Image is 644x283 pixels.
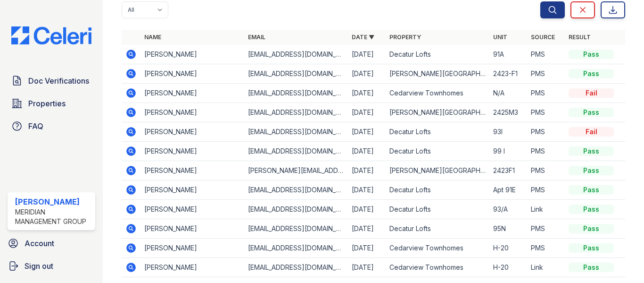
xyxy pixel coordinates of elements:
td: N/A [489,84,527,103]
td: [PERSON_NAME][EMAIL_ADDRESS][DOMAIN_NAME] [244,161,348,180]
td: [PERSON_NAME][GEOGRAPHIC_DATA] [386,64,489,84]
td: PMS [527,45,565,64]
td: [PERSON_NAME] [140,258,244,277]
td: PMS [527,103,565,122]
a: Sign out [4,257,99,275]
a: Properties [8,94,95,113]
td: PMS [527,122,565,142]
td: [PERSON_NAME][GEOGRAPHIC_DATA] [386,161,489,180]
div: Pass [569,185,614,195]
td: [DATE] [348,258,386,277]
div: Pass [569,224,614,233]
td: [PERSON_NAME] [140,64,244,84]
div: Pass [569,205,614,214]
div: Fail [569,127,614,137]
span: Properties [28,98,66,109]
td: [PERSON_NAME] [140,142,244,161]
img: CE_Logo_Blue-a8612792a0a2168367f1c8372b55b34899dd931a85d93a1a3d3e32e68fde9ad4.png [4,26,99,44]
td: [PERSON_NAME] [140,45,244,64]
a: Doc Verifications [8,71,95,90]
td: [PERSON_NAME] [140,122,244,142]
td: 2423F1 [489,161,527,180]
td: PMS [527,180,565,200]
a: Unit [493,34,507,41]
td: [DATE] [348,45,386,64]
td: [EMAIL_ADDRESS][DOMAIN_NAME] [244,219,348,239]
div: Fail [569,88,614,98]
td: PMS [527,219,565,239]
td: Link [527,258,565,277]
div: Pass [569,50,614,59]
div: [PERSON_NAME] [15,196,91,207]
td: Decatur Lofts [386,200,489,219]
td: [DATE] [348,180,386,200]
div: Pass [569,108,614,117]
td: [DATE] [348,84,386,103]
td: [EMAIL_ADDRESS][DOMAIN_NAME] [244,122,348,142]
td: [PERSON_NAME] [140,239,244,258]
a: Email [248,34,265,41]
td: [DATE] [348,122,386,142]
a: Account [4,234,99,253]
td: Cedarview Townhomes [386,84,489,103]
td: [EMAIL_ADDRESS][DOMAIN_NAME] [244,142,348,161]
td: PMS [527,239,565,258]
td: [DATE] [348,239,386,258]
td: [PERSON_NAME] [140,103,244,122]
td: [EMAIL_ADDRESS][DOMAIN_NAME] [244,45,348,64]
td: [DATE] [348,219,386,239]
td: [DATE] [348,64,386,84]
span: FAQ [28,120,43,132]
td: Link [527,200,565,219]
td: [PERSON_NAME] [140,219,244,239]
td: Decatur Lofts [386,219,489,239]
td: [EMAIL_ADDRESS][DOMAIN_NAME] [244,258,348,277]
td: H-20 [489,239,527,258]
td: Decatur Lofts [386,142,489,161]
td: Decatur Lofts [386,45,489,64]
div: Pass [569,243,614,253]
td: [DATE] [348,103,386,122]
td: [EMAIL_ADDRESS][DOMAIN_NAME] [244,239,348,258]
td: Apt 91E [489,180,527,200]
td: 99 I [489,142,527,161]
td: [EMAIL_ADDRESS][DOMAIN_NAME] [244,64,348,84]
td: 2425M3 [489,103,527,122]
td: 95N [489,219,527,239]
div: Pass [569,166,614,175]
td: [EMAIL_ADDRESS][DOMAIN_NAME] [244,200,348,219]
a: Name [144,34,161,41]
td: [PERSON_NAME] [140,180,244,200]
td: [DATE] [348,161,386,180]
td: 93/A [489,200,527,219]
td: [PERSON_NAME] [140,161,244,180]
td: PMS [527,161,565,180]
a: FAQ [8,117,95,136]
td: [PERSON_NAME] [140,84,244,103]
td: Decatur Lofts [386,180,489,200]
a: Source [531,34,555,41]
td: [PERSON_NAME] [140,200,244,219]
div: Meridian Management Group [15,207,91,226]
a: Result [569,34,591,41]
div: Pass [569,146,614,156]
td: 93l [489,122,527,142]
td: [EMAIL_ADDRESS][DOMAIN_NAME] [244,84,348,103]
a: Date ▼ [352,34,374,41]
td: PMS [527,142,565,161]
span: Doc Verifications [28,75,89,86]
div: Pass [569,263,614,272]
td: PMS [527,84,565,103]
a: Property [389,34,421,41]
td: 91A [489,45,527,64]
span: Sign out [25,260,53,272]
td: [PERSON_NAME][GEOGRAPHIC_DATA] [386,103,489,122]
td: [DATE] [348,200,386,219]
td: [DATE] [348,142,386,161]
td: [EMAIL_ADDRESS][DOMAIN_NAME] [244,103,348,122]
td: [EMAIL_ADDRESS][DOMAIN_NAME] [244,180,348,200]
td: Cedarview Townhomes [386,239,489,258]
td: PMS [527,64,565,84]
div: Pass [569,69,614,78]
td: 2423-F1 [489,64,527,84]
